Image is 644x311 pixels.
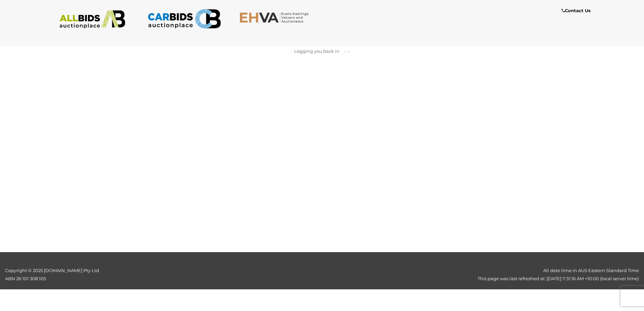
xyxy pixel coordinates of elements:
a: Contact Us [562,7,592,15]
img: EHVA.com.au [239,12,313,23]
img: small-loading.gif [344,50,350,53]
img: ALLBIDS.com.au [56,10,129,29]
b: Contact Us [562,8,591,13]
div: All date time in AUS Eastern Standard Time This page was last refreshed at: [DATE] 7:31:16 AM +10... [161,267,644,283]
img: CARBIDS.com.au [147,7,221,31]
